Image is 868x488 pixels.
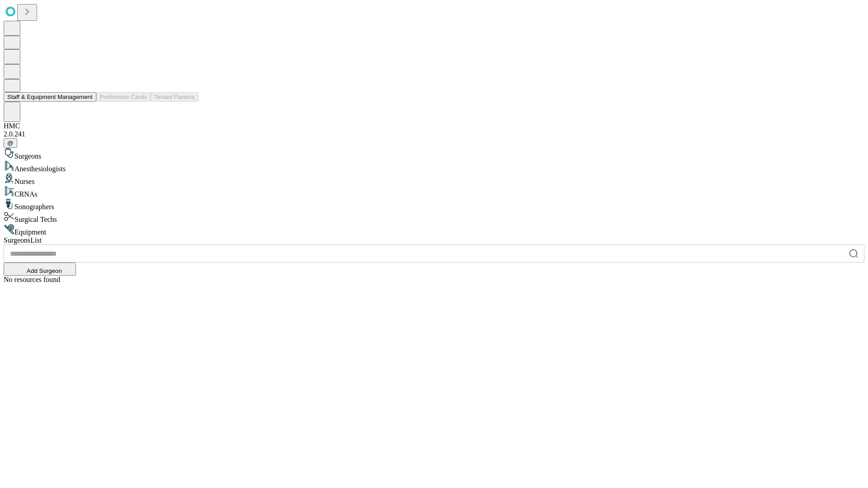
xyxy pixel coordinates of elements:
[4,224,864,236] div: Equipment
[4,173,864,186] div: Nurses
[27,267,62,274] span: Add Surgeon
[4,148,864,160] div: Surgeons
[7,140,14,146] span: @
[4,138,17,148] button: @
[4,160,864,173] div: Anesthesiologists
[4,263,76,276] button: Add Surgeon
[96,92,151,102] button: Preference Cards
[4,211,864,224] div: Surgical Techs
[4,198,864,211] div: Sonographers
[151,92,198,102] button: Tenant Params
[4,276,864,284] div: No resources found
[4,236,864,244] div: Surgeons List
[4,186,864,198] div: CRNAs
[4,92,96,102] button: Staff & Equipment Management
[4,122,864,130] div: HMC
[4,130,864,138] div: 2.0.241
